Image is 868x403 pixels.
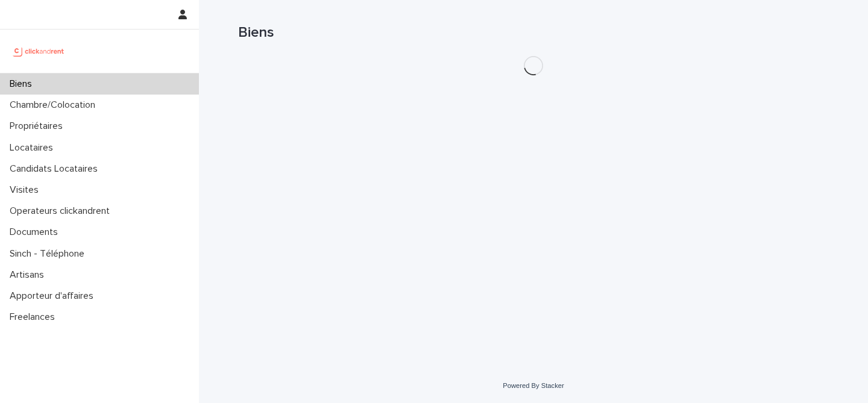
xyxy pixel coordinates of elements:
[5,78,42,90] p: Biens
[5,163,107,175] p: Candidats Locataires
[5,311,64,323] p: Freelances
[5,248,94,260] p: Sinch - Téléphone
[5,120,72,132] p: Propriétaires
[5,184,48,196] p: Visites
[238,24,829,42] h1: Biens
[5,269,54,281] p: Artisans
[5,142,63,154] p: Locataires
[5,205,119,217] p: Operateurs clickandrent
[503,382,564,389] a: Powered By Stacker
[5,226,68,238] p: Documents
[5,290,103,302] p: Apporteur d'affaires
[10,39,68,63] img: UCB0brd3T0yccxBKYDjQ
[5,99,105,111] p: Chambre/Colocation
